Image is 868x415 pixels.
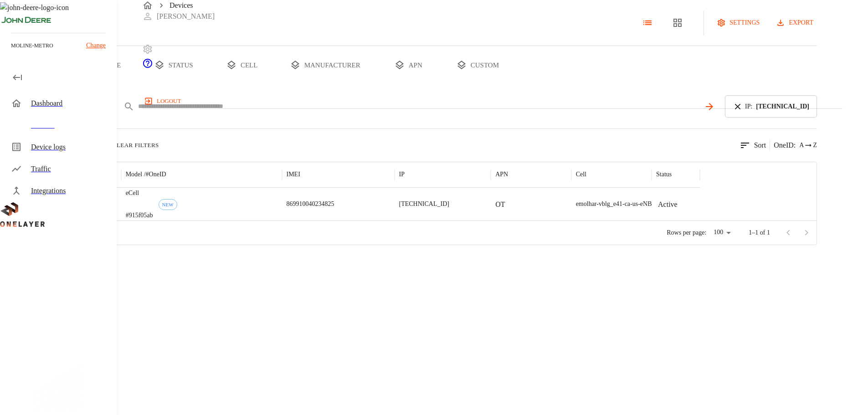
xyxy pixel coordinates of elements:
p: Rows per page: [667,228,706,237]
p: 1–1 of 1 [749,228,770,237]
span: emolhar-vblg_e41-ca-us-eNB432538 [576,200,671,207]
p: Active [658,199,678,210]
p: Sort [754,140,766,151]
div: 100 [710,226,734,239]
span: # OneID [146,171,166,178]
p: IP [399,170,405,179]
span: A [799,141,804,150]
p: Model / [126,170,166,179]
p: Cell [576,170,586,179]
p: #915f05ab [126,211,153,220]
span: NEW [159,202,177,207]
p: APN [495,170,508,179]
p: [PERSON_NAME] [157,11,215,22]
button: Clear Filters [98,140,162,151]
div: First seen: 08/28/2025 01:44:25 AM [159,199,177,210]
p: OT [495,199,505,210]
p: [TECHNICAL_ID] [399,200,449,209]
a: logout [142,94,842,108]
a: onelayer-support [142,62,153,70]
span: Z [813,141,817,150]
div: emolhar-vblg_e41-ca-us-eNB432538 #EB211210933::NOKIA::FW2QQD [576,200,765,209]
span: Support Portal [142,62,153,70]
p: OneID : [774,140,796,151]
button: logout [142,94,185,108]
p: Status [656,170,672,179]
p: IMEI [287,170,300,179]
p: eCell [126,189,153,198]
p: 869910040234825 [287,200,334,209]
